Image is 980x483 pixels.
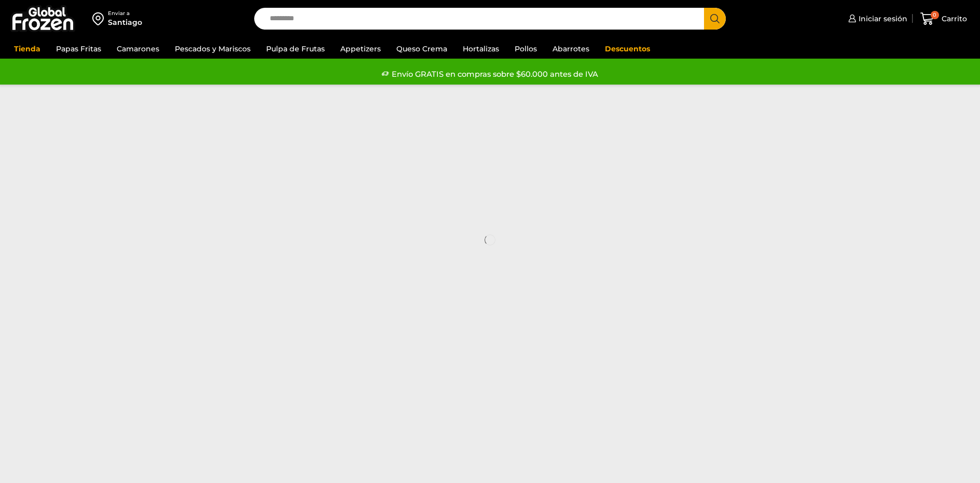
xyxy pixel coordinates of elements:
span: 0 [931,11,939,19]
span: Iniciar sesión [856,13,907,24]
a: Iniciar sesión [846,8,907,29]
a: Pollos [509,39,542,59]
a: Appetizers [335,39,386,59]
a: Hortalizas [458,39,504,59]
a: Papas Fritas [51,39,106,59]
a: Abarrotes [547,39,595,59]
button: Search button [704,8,726,30]
span: Carrito [939,13,967,24]
img: address-field-icon.svg [92,10,108,27]
a: 0 Carrito [918,7,970,31]
div: Santiago [108,17,142,27]
a: Tienda [9,39,46,59]
a: Pulpa de Frutas [261,39,330,59]
a: Pescados y Mariscos [170,39,256,59]
a: Queso Crema [391,39,452,59]
a: Descuentos [600,39,655,59]
a: Camarones [112,39,164,59]
div: Enviar a [108,10,142,17]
